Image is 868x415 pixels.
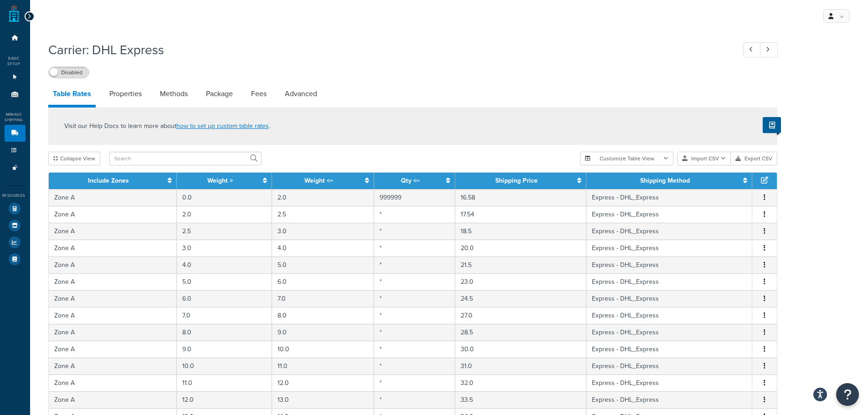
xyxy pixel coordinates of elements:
[5,217,26,234] li: Marketplace
[49,256,177,273] td: Zone A
[586,391,752,408] td: Express - DHL_Express
[49,290,177,307] td: Zone A
[177,290,272,307] td: 6.0
[586,240,752,256] td: Express - DHL_Express
[88,176,129,185] a: Include Zones
[272,358,374,374] td: 11.0
[455,290,586,307] td: 24.5
[177,358,272,374] td: 10.0
[586,290,752,307] td: Express - DHL_Express
[5,86,26,103] li: Origins
[272,290,374,307] td: 7.0
[760,42,778,57] a: Next Record
[49,358,177,374] td: Zone A
[49,341,177,358] td: Zone A
[5,159,26,176] li: Advanced Features
[743,42,761,57] a: Previous Record
[272,240,374,256] td: 4.0
[586,341,752,358] td: Express - DHL_Express
[586,324,752,341] td: Express - DHL_Express
[495,176,538,185] a: Shipping Price
[455,240,586,256] td: 20.0
[272,189,374,206] td: 2.0
[49,67,89,78] label: Disabled
[105,83,146,105] a: Properties
[272,391,374,408] td: 13.0
[109,152,262,165] input: Search
[49,189,177,206] td: Zone A
[49,240,177,256] td: Zone A
[49,374,177,391] td: Zone A
[304,176,333,185] a: Weight <=
[272,206,374,223] td: 2.5
[586,256,752,273] td: Express - DHL_Express
[272,324,374,341] td: 9.0
[177,240,272,256] td: 3.0
[5,251,26,267] li: Help Docs
[455,324,586,341] td: 28.5
[64,121,270,131] p: Visit our Help Docs to learn more about .
[48,41,726,59] h1: Carrier: DHL Express
[455,223,586,240] td: 18.5
[677,152,731,165] button: Import CSV
[586,206,752,223] td: Express - DHL_Express
[586,223,752,240] td: Express - DHL_Express
[586,358,752,374] td: Express - DHL_Express
[455,307,586,324] td: 27.0
[177,223,272,240] td: 2.5
[177,341,272,358] td: 9.0
[177,189,272,206] td: 0.0
[49,273,177,290] td: Zone A
[586,307,752,324] td: Express - DHL_Express
[731,152,777,165] button: Export CSV
[201,83,237,105] a: Package
[272,307,374,324] td: 8.0
[5,142,26,159] li: Shipping Rules
[5,125,26,142] li: Carriers
[49,307,177,324] td: Zone A
[5,200,26,217] li: Test Your Rates
[207,176,233,185] a: Weight >
[49,324,177,341] td: Zone A
[272,341,374,358] td: 10.0
[272,256,374,273] td: 5.0
[455,374,586,391] td: 32.0
[5,30,26,46] li: Dashboard
[48,152,100,165] button: Collapse View
[455,273,586,290] td: 23.0
[176,121,269,131] a: how to set up custom table rates
[177,206,272,223] td: 2.0
[247,83,271,105] a: Fees
[455,341,586,358] td: 30.0
[5,234,26,251] li: Analytics
[280,83,322,105] a: Advanced
[272,273,374,290] td: 6.0
[763,117,781,133] button: Show Help Docs
[401,176,420,185] a: Qty <=
[49,206,177,223] td: Zone A
[580,152,673,165] button: Customize Table View
[272,223,374,240] td: 3.0
[586,374,752,391] td: Express - DHL_Express
[177,324,272,341] td: 8.0
[177,374,272,391] td: 11.0
[177,273,272,290] td: 5.0
[272,374,374,391] td: 12.0
[49,223,177,240] td: Zone A
[48,83,96,108] a: Table Rates
[586,189,752,206] td: Express - DHL_Express
[49,391,177,408] td: Zone A
[455,189,586,206] td: 16.58
[455,206,586,223] td: 17.54
[5,69,26,86] li: Websites
[177,391,272,408] td: 12.0
[586,273,752,290] td: Express - DHL_Express
[455,391,586,408] td: 33.5
[455,256,586,273] td: 21.5
[177,256,272,273] td: 4.0
[155,83,192,105] a: Methods
[455,358,586,374] td: 31.0
[374,189,455,206] td: 999999
[836,383,859,406] button: Open Resource Center
[177,307,272,324] td: 7.0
